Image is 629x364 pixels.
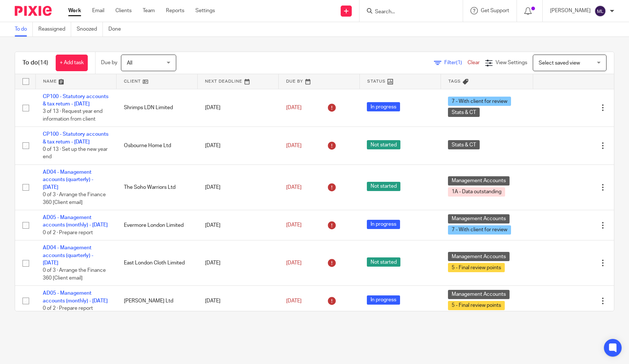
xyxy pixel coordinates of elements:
[448,108,480,117] span: Stats & CT
[101,59,117,66] p: Due by
[448,140,480,149] span: Stats & CT
[594,5,606,17] img: svg%3E
[198,165,279,210] td: [DATE]
[286,105,302,110] span: [DATE]
[448,79,461,83] span: Tags
[43,192,106,205] span: 0 of 3 · Arrange the Finance 360 [Client email]
[481,8,509,13] span: Get Support
[166,7,184,14] a: Reports
[43,94,108,107] a: CP100 - Statutory accounts & tax return - [DATE]
[22,59,48,67] h1: To do
[108,22,126,37] a: Done
[117,89,198,127] td: Shrimps LDN Limited
[38,60,48,66] span: (14)
[444,60,468,65] span: Filter
[367,220,400,229] span: In progress
[56,55,88,71] a: + Add task
[448,301,505,310] span: 5 - Final review points
[115,7,132,14] a: Clients
[367,182,400,191] span: Not started
[117,165,198,210] td: The Soho Warriors Ltd
[117,127,198,165] td: Osbourne Home Ltd
[43,132,108,144] a: CP100 - Statutory accounts & tax return - [DATE]
[198,286,279,316] td: [DATE]
[15,22,33,37] a: To do
[92,7,104,14] a: Email
[143,7,155,14] a: Team
[286,298,302,304] span: [DATE]
[43,291,108,303] a: AD05 - Management accounts (monthly) - [DATE]
[448,214,510,223] span: Management Accounts
[367,257,400,267] span: Not started
[456,60,462,65] span: (1)
[286,260,302,266] span: [DATE]
[43,215,108,228] a: AD05 - Management accounts (monthly) - [DATE]
[448,97,511,106] span: 7 - With client for review
[448,252,510,261] span: Management Accounts
[198,127,279,165] td: [DATE]
[198,210,279,240] td: [DATE]
[468,60,480,65] a: Clear
[43,109,102,122] span: 3 of 13 · Request year end information from client
[286,223,302,228] span: [DATE]
[117,286,198,316] td: [PERSON_NAME] Ltd
[539,60,580,66] span: Select saved view
[117,210,198,240] td: Evermore London Limited
[286,143,302,148] span: [DATE]
[367,140,400,149] span: Not started
[43,268,106,281] span: 0 of 3 · Arrange the Finance 360 [Client email]
[550,7,591,14] p: [PERSON_NAME]
[367,295,400,305] span: In progress
[43,245,93,266] a: AD04 - Management accounts (quarterly) - [DATE]
[68,7,81,14] a: Work
[15,6,52,16] img: Pixie
[448,176,510,186] span: Management Accounts
[127,60,132,66] span: All
[448,187,505,197] span: 1A - Data outstanding
[43,170,93,190] a: AD04 - Management accounts (quarterly) - [DATE]
[195,7,215,14] a: Settings
[38,22,71,37] a: Reassigned
[496,60,527,65] span: View Settings
[43,147,108,160] span: 0 of 13 · Set up the new year end
[367,102,400,111] span: In progress
[77,22,103,37] a: Snoozed
[43,230,93,235] span: 0 of 2 · Prepare report
[117,240,198,286] td: East London Cloth Limited
[43,306,93,311] span: 0 of 2 · Prepare report
[198,89,279,127] td: [DATE]
[198,240,279,286] td: [DATE]
[448,225,511,235] span: 7 - With client for review
[374,9,441,15] input: Search
[448,263,505,272] span: 5 - Final review points
[448,290,510,299] span: Management Accounts
[286,185,302,190] span: [DATE]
